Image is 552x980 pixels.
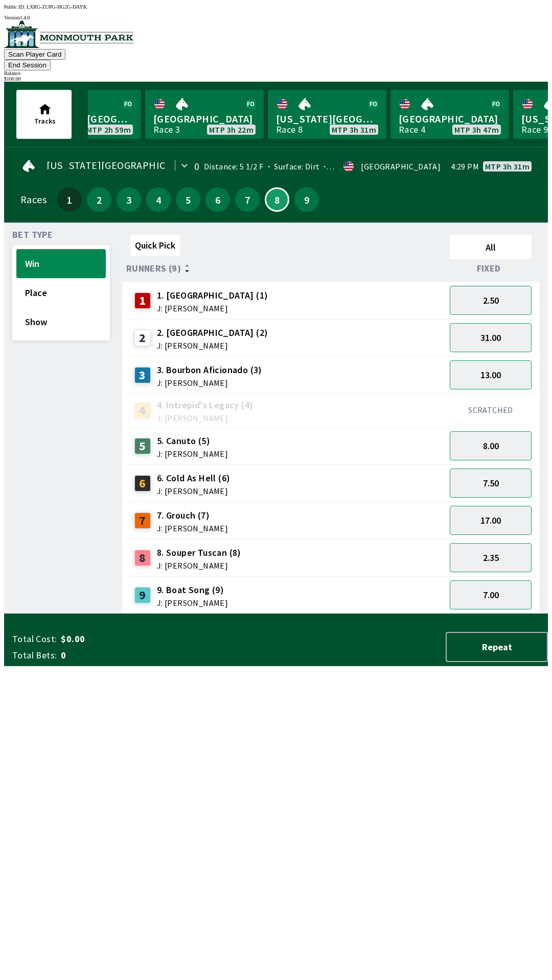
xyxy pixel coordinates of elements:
[61,649,222,661] span: 0
[294,187,319,212] button: 9
[455,641,539,653] span: Repeat
[157,524,228,532] span: J: [PERSON_NAME]
[157,289,268,302] span: 1. [GEOGRAPHIC_DATA] (1)
[4,76,548,82] div: $ 100.00
[89,196,109,203] span: 2
[450,286,532,315] button: 2.50
[454,241,527,253] span: All
[399,112,501,126] span: [GEOGRAPHIC_DATA]
[276,112,378,126] span: [US_STATE][GEOGRAPHIC_DATA]
[25,258,97,269] span: Win
[4,15,548,20] div: Version 1.4.0
[16,90,72,139] button: Tracks
[153,126,180,134] div: Race 3
[4,4,548,10] div: Public ID:
[34,116,56,126] span: Tracks
[268,90,386,139] a: [US_STATE][GEOGRAPHIC_DATA]Race 8MTP 3h 31m
[157,304,268,312] span: J: [PERSON_NAME]
[146,187,171,212] button: 4
[332,126,376,134] span: MTP 3h 31m
[178,196,198,203] span: 5
[483,440,499,452] span: 8.00
[238,196,257,203] span: 7
[450,506,532,535] button: 17.00
[4,20,133,48] img: venue logo
[119,196,139,203] span: 3
[149,196,168,203] span: 4
[176,187,200,212] button: 5
[27,4,87,10] span: LXRG-ZUPG-HG2G-DAYK
[134,587,151,603] div: 9
[446,632,548,662] button: Repeat
[450,580,532,609] button: 7.00
[480,514,501,526] span: 17.00
[12,633,57,645] span: Total Cost:
[134,438,151,454] div: 5
[25,316,97,328] span: Show
[4,49,65,60] button: Scan Player Card
[145,90,264,139] a: [GEOGRAPHIC_DATA]Race 3MTP 3h 22m
[4,60,51,70] button: End Session
[483,477,499,489] span: 7.50
[446,263,536,274] div: Fixed
[16,307,106,336] button: Show
[205,187,230,212] button: 6
[4,70,548,76] div: Balance
[25,287,97,299] span: Place
[16,278,106,307] button: Place
[454,126,499,134] span: MTP 3h 47m
[86,126,131,134] span: MTP 2h 59m
[483,589,499,601] span: 7.00
[157,546,241,559] span: 8. Souper Tuscan (8)
[87,187,111,212] button: 2
[485,162,530,170] span: MTP 3h 31m
[157,472,231,485] span: 6. Cold As Hell (6)
[134,330,151,346] div: 2
[451,162,479,170] span: 4:29 PM
[12,649,57,661] span: Total Bets:
[157,487,231,495] span: J: [PERSON_NAME]
[134,292,151,309] div: 1
[450,235,532,259] button: All
[157,399,254,412] span: 4. Intrepid's Legacy (4)
[134,550,151,566] div: 8
[157,363,262,377] span: 3. Bourbon Aficionado (3)
[208,196,227,203] span: 6
[157,583,228,597] span: 9. Boat Song (9)
[157,434,228,448] span: 5. Canuto (5)
[57,187,82,212] button: 1
[483,295,499,306] span: 2.50
[157,414,254,422] span: J: [PERSON_NAME]
[134,367,151,383] div: 3
[157,326,268,339] span: 2. [GEOGRAPHIC_DATA] (2)
[117,187,141,212] button: 3
[235,187,260,212] button: 7
[480,369,501,381] span: 13.00
[16,249,106,278] button: Win
[60,196,79,203] span: 1
[209,126,254,134] span: MTP 3h 22m
[157,341,268,350] span: J: [PERSON_NAME]
[204,161,264,171] span: Distance: 5 1/2 F
[276,126,303,134] div: Race 8
[268,197,286,202] span: 8
[450,469,532,498] button: 7.50
[521,126,548,134] div: Race 9
[450,360,532,389] button: 13.00
[361,162,441,170] div: [GEOGRAPHIC_DATA]
[194,162,199,170] div: 0
[126,263,446,274] div: Runners (9)
[450,431,532,460] button: 8.00
[157,450,228,458] span: J: [PERSON_NAME]
[399,126,425,134] div: Race 4
[134,475,151,492] div: 6
[134,512,151,529] div: 7
[157,561,241,570] span: J: [PERSON_NAME]
[450,323,532,352] button: 31.00
[20,195,47,204] div: Races
[483,552,499,563] span: 2.35
[297,196,316,203] span: 9
[157,379,262,387] span: J: [PERSON_NAME]
[135,239,175,251] span: Quick Pick
[265,187,289,212] button: 8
